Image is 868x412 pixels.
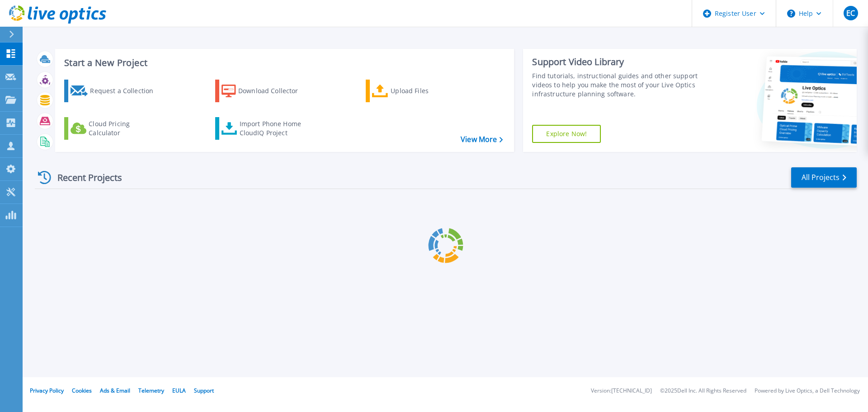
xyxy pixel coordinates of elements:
div: Find tutorials, instructional guides and other support videos to help you make the most of your L... [532,71,702,99]
div: Download Collector [238,82,311,100]
a: Cloud Pricing Calculator [64,117,165,140]
a: Cookies [72,387,92,394]
li: Version: [TECHNICAL_ID] [591,388,652,394]
a: Privacy Policy [30,387,64,394]
a: Support [194,387,214,394]
h3: Start a New Project [64,58,503,68]
div: Recent Projects [35,166,134,189]
div: Support Video Library [532,56,702,68]
a: Ads & Email [100,387,130,394]
div: Upload Files [391,82,463,100]
div: Cloud Pricing Calculator [89,119,161,137]
a: Request a Collection [64,80,165,102]
div: Request a Collection [90,82,162,100]
a: EULA [172,387,186,394]
li: Powered by Live Optics, a Dell Technology [755,388,860,394]
a: View More [461,135,503,144]
li: © 2025 Dell Inc. All Rights Reserved [660,388,746,394]
a: Explore Now! [532,125,601,143]
a: Upload Files [366,80,467,102]
span: EC [846,9,855,17]
a: All Projects [791,167,857,188]
a: Download Collector [215,80,316,102]
a: Telemetry [138,387,164,394]
div: Import Phone Home CloudIQ Project [240,119,310,137]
